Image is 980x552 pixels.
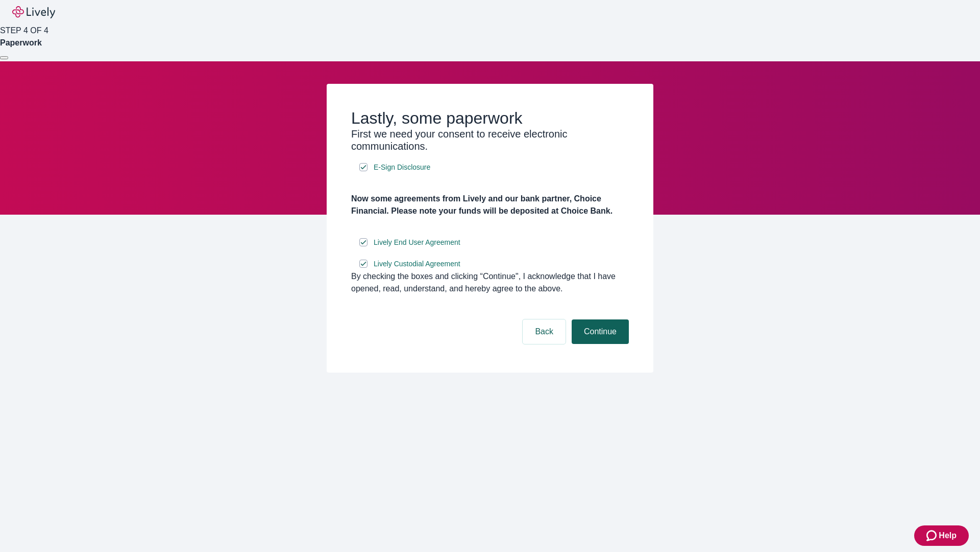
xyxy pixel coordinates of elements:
span: Lively Custodial Agreement [374,259,460,269]
h2: Lastly, some paperwork [351,108,629,128]
span: E-Sign Disclosure [374,162,430,173]
h3: First we need your consent to receive electronic communications. [351,128,629,152]
a: e-sign disclosure document [372,236,462,249]
button: Continue [572,319,629,344]
h4: Now some agreements from Lively and our bank partner, Choice Financial. Please note your funds wi... [351,193,629,217]
span: Lively End User Agreement [374,237,460,248]
img: Lively [12,6,55,18]
button: Back [523,319,566,344]
a: e-sign disclosure document [372,258,462,270]
div: By checking the boxes and clicking “Continue", I acknowledge that I have opened, read, understand... [351,270,629,295]
span: Help [939,530,957,542]
a: e-sign disclosure document [372,161,432,174]
svg: Zendesk support icon [926,530,939,542]
button: Zendesk support iconHelp [914,525,969,546]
